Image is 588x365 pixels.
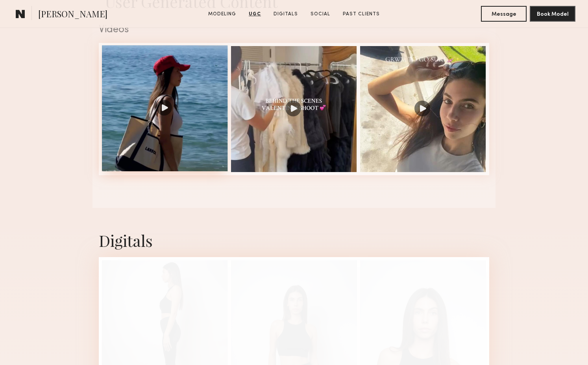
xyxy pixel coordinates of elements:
[307,11,333,18] a: Social
[99,25,489,35] div: Videos
[38,8,107,22] span: [PERSON_NAME]
[481,6,527,22] button: Message
[270,11,301,18] a: Digitals
[530,6,575,22] button: Book Model
[530,10,575,17] a: Book Model
[205,11,239,18] a: Modeling
[340,11,383,18] a: Past Clients
[99,230,489,251] div: Digitals
[246,11,264,18] a: UGC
